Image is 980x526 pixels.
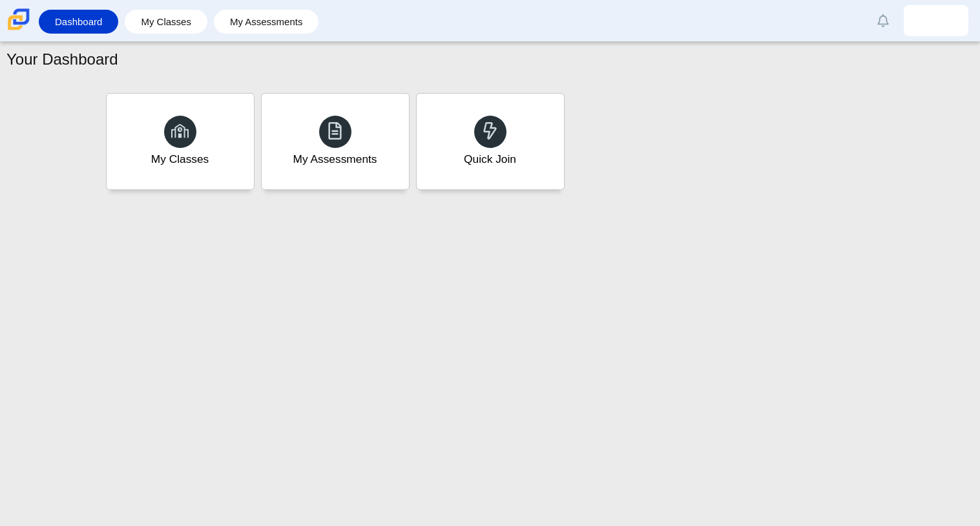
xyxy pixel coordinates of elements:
[151,151,209,167] div: My Classes
[131,10,201,34] a: My Classes
[106,93,255,190] a: My Classes
[904,5,968,36] a: emilese.vega.4xCmyy
[220,10,313,34] a: My Assessments
[5,24,32,35] a: Carmen School of Science & Technology
[926,10,946,31] img: emilese.vega.4xCmyy
[261,93,410,190] a: My Assessments
[464,151,516,167] div: Quick Join
[416,93,565,190] a: Quick Join
[5,6,32,33] img: Carmen School of Science & Technology
[293,151,377,167] div: My Assessments
[869,6,897,35] a: Alerts
[6,48,118,70] h1: Your Dashboard
[45,10,112,34] a: Dashboard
